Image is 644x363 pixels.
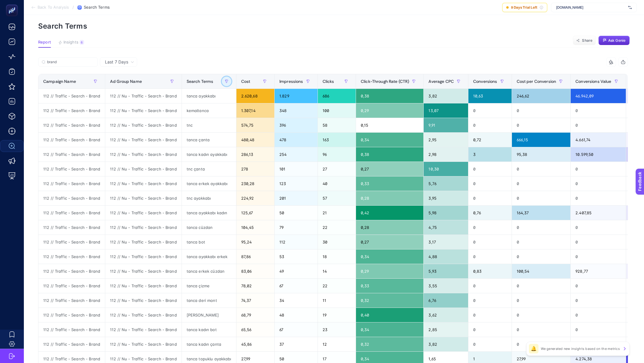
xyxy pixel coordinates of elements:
[571,133,626,147] div: 4.661,74
[182,235,236,249] div: tanca bot
[468,337,512,351] div: 0
[236,191,274,205] div: 224,92
[512,133,571,147] div: 666,15
[236,118,274,132] div: 574,75
[72,5,74,10] span: /
[38,162,105,176] div: 112 // Traffic - Search - Brand
[468,103,512,118] div: 0
[361,79,409,84] span: Click-Through Rate (CTR)
[512,337,571,351] div: 0
[38,322,105,337] div: 112 // Traffic - Search - Brand
[468,308,512,322] div: 0
[275,118,318,132] div: 396
[424,322,468,337] div: 2,85
[424,279,468,293] div: 3,55
[105,337,182,351] div: 112 // Nu - Traffic - Search - Brand
[318,89,356,103] div: 686
[38,293,105,308] div: 112 // Traffic - Search - Brand
[424,118,468,132] div: 9,91
[275,308,318,322] div: 48
[38,337,105,351] div: 112 // Traffic - Search - Brand
[275,279,318,293] div: 67
[38,264,105,278] div: 112 // Traffic - Search - Brand
[424,176,468,191] div: 5,76
[571,103,626,118] div: 0
[105,322,182,337] div: 112 // Nu - Traffic - Search - Brand
[279,79,303,84] span: Impressions
[318,220,356,235] div: 22
[80,40,84,45] div: 6
[571,279,626,293] div: 0
[275,249,318,264] div: 53
[323,79,334,84] span: Clicks
[512,103,571,118] div: 0
[356,89,423,103] div: 0,38
[424,206,468,220] div: 5,98
[356,176,423,191] div: 0,33
[529,344,538,353] div: 🔔
[105,176,182,191] div: 112 // Nu - Traffic - Search - Brand
[38,133,105,147] div: 112 // Traffic - Search - Brand
[182,176,236,191] div: tanca erkek ayakkabı
[318,337,356,351] div: 12
[424,249,468,264] div: 4,88
[38,220,105,235] div: 112 // Traffic - Search - Brand
[424,191,468,205] div: 3,95
[182,89,236,103] div: tanca ayakkabı
[468,279,512,293] div: 0
[512,279,571,293] div: 0
[38,89,105,103] div: 112 // Traffic - Search - Brand
[236,279,274,293] div: 78,02
[236,235,274,249] div: 95,24
[275,322,318,337] div: 67
[512,293,571,308] div: 0
[236,147,274,162] div: 286,13
[105,249,182,264] div: 112 // Nu - Traffic - Search - Brand
[318,118,356,132] div: 58
[38,176,105,191] div: 112 // Traffic - Search - Brand
[275,162,318,176] div: 101
[511,5,537,10] span: 9 Days Trial Left
[105,59,128,65] span: Last 7 Days
[236,308,274,322] div: 68,79
[571,322,626,337] div: 0
[512,308,571,322] div: 0
[571,249,626,264] div: 0
[38,249,105,264] div: 112 // Traffic - Search - Brand
[571,220,626,235] div: 0
[182,293,236,308] div: tanca deri mont
[318,133,356,147] div: 163
[356,147,423,162] div: 0,38
[356,162,423,176] div: 0,27
[468,322,512,337] div: 0
[468,206,512,220] div: 0,76
[236,89,274,103] div: 2.620,68
[571,337,626,351] div: 0
[318,176,356,191] div: 40
[356,279,423,293] div: 0,33
[43,79,76,84] span: Campaign Name
[424,89,468,103] div: 3,82
[182,133,236,147] div: tanca çanta
[468,147,512,162] div: 3
[356,235,423,249] div: 0,27
[571,191,626,205] div: 0
[356,293,423,308] div: 0,32
[38,279,105,293] div: 112 // Traffic - Search - Brand
[182,118,236,132] div: tnc
[275,337,318,351] div: 37
[424,220,468,235] div: 4,75
[512,89,571,103] div: 246,62
[275,264,318,278] div: 49
[38,206,105,220] div: 112 // Traffic - Search - Brand
[105,308,182,322] div: 112 // Nu - Traffic - Search - Brand
[236,249,274,264] div: 87,86
[38,235,105,249] div: 112 // Traffic - Search - Brand
[356,133,423,147] div: 0,34
[356,220,423,235] div: 0,28
[512,235,571,249] div: 0
[275,176,318,191] div: 123
[38,308,105,322] div: 112 // Traffic - Search - Brand
[424,337,468,351] div: 3,82
[182,249,236,264] div: tanca ayakkabı erkek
